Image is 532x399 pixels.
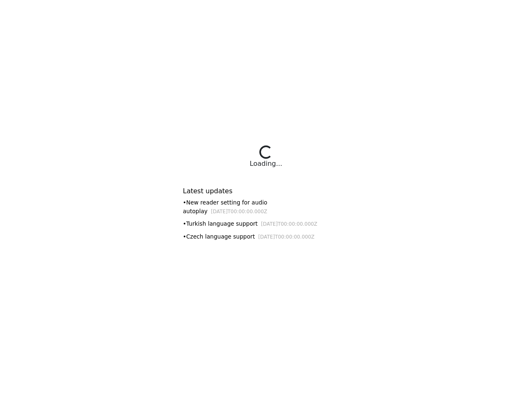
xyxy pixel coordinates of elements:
small: [DATE]T00:00:00.000Z [261,221,318,227]
div: • New reader setting for audio autoplay [183,198,349,215]
h6: Latest updates [183,187,349,195]
small: [DATE]T00:00:00.000Z [211,209,267,214]
div: • Turkish language support [183,219,349,228]
small: [DATE]T00:00:00.000Z [258,234,315,240]
div: Loading... [250,159,282,169]
div: • Czech language support [183,232,349,241]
